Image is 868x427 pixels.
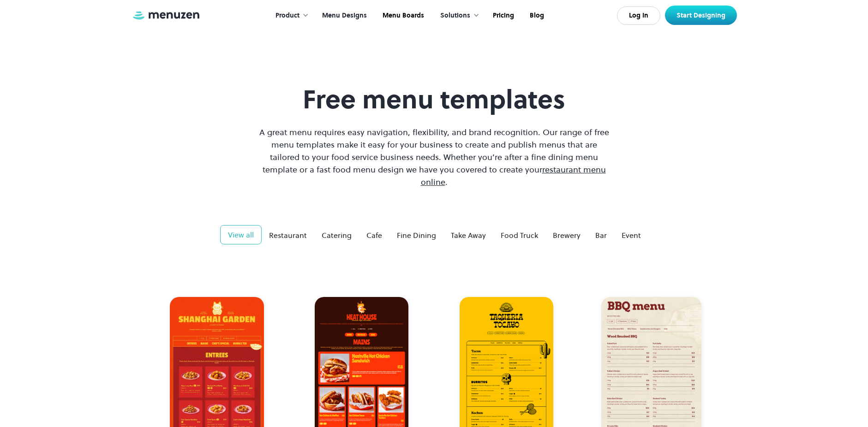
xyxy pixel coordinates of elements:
[622,230,641,241] div: Event
[484,1,521,30] a: Pricing
[440,11,470,21] div: Solutions
[617,6,660,25] a: Log In
[269,230,307,241] div: Restaurant
[431,1,484,30] div: Solutions
[521,1,551,30] a: Blog
[553,230,581,241] div: Brewery
[266,1,313,30] div: Product
[501,230,538,241] div: Food Truck
[313,1,374,30] a: Menu Designs
[322,230,352,241] div: Catering
[257,126,611,188] p: A great menu requires easy navigation, flexibility, and brand recognition. Our range of free menu...
[665,6,737,25] a: Start Designing
[366,230,382,241] div: Cafe
[257,84,611,115] h1: Free menu templates
[275,11,299,21] div: Product
[228,229,254,240] div: View all
[397,230,436,241] div: Fine Dining
[451,230,486,241] div: Take Away
[595,230,607,241] div: Bar
[374,1,431,30] a: Menu Boards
